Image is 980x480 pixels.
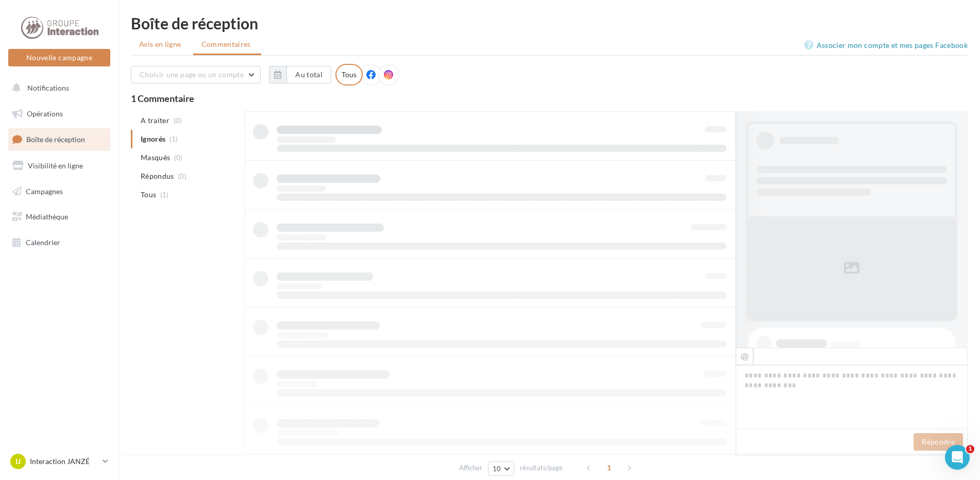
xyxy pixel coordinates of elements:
[139,39,181,49] span: Avis en ligne
[27,83,69,92] span: Notifications
[15,456,21,467] span: IJ
[459,463,482,473] span: Afficher
[269,66,331,83] button: Au total
[141,152,170,163] span: Masqués
[27,109,63,118] span: Opérations
[131,94,968,103] div: 1 Commentaire
[6,128,112,150] a: Boîte de réception
[160,191,169,199] span: (1)
[26,186,63,195] span: Campagnes
[141,190,156,200] span: Tous
[286,66,331,83] button: Au total
[174,153,183,162] span: (0)
[6,103,112,125] a: Opérations
[914,433,963,451] button: Répondre
[6,155,112,177] a: Visibilité en ligne
[335,64,363,85] div: Tous
[26,212,68,221] span: Médiathèque
[30,456,98,467] p: Interaction JANZÉ
[804,39,968,52] a: Associer mon compte et mes pages Facebook
[601,459,617,476] span: 1
[6,181,112,202] a: Campagnes
[966,445,974,453] span: 1
[141,115,170,126] span: A traiter
[26,238,60,247] span: Calendrier
[520,463,563,473] span: résultats/page
[945,445,970,470] iframe: Intercom live chat
[6,77,108,99] button: Notifications
[131,66,261,83] button: Choisir une page ou un compte
[8,49,110,66] button: Nouvelle campagne
[6,206,112,228] a: Médiathèque
[28,161,83,170] span: Visibilité en ligne
[141,171,174,181] span: Répondus
[174,116,182,125] span: (0)
[26,135,85,144] span: Boîte de réception
[8,452,110,471] a: IJ Interaction JANZÉ
[140,70,244,79] span: Choisir une page ou un compte
[6,232,112,253] a: Calendrier
[131,15,968,31] div: Boîte de réception
[493,465,501,473] span: 10
[178,172,187,180] span: (0)
[488,461,514,476] button: 10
